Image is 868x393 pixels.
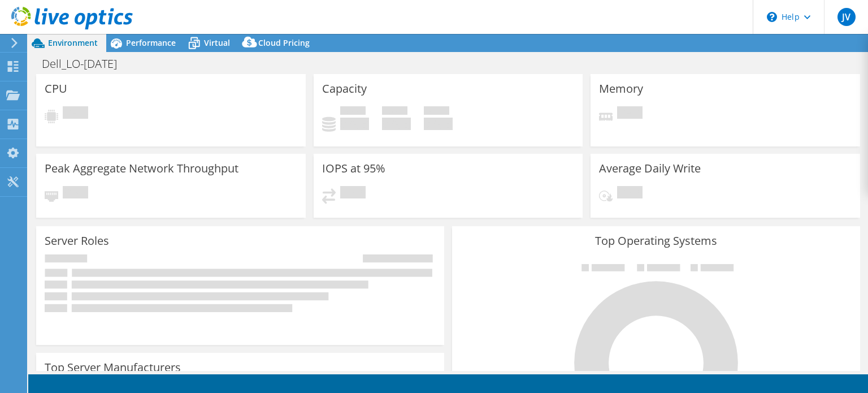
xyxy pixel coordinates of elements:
span: Used [340,106,366,118]
span: Performance [126,37,176,48]
h3: Server Roles [45,235,109,247]
h4: 0 GiB [382,118,411,130]
h4: 0 GiB [340,118,369,130]
span: Pending [340,186,366,201]
h3: Top Operating Systems [461,235,852,247]
span: Total [424,106,449,118]
span: Pending [617,106,643,122]
span: Virtual [204,37,230,48]
h3: Average Daily Write [599,162,701,175]
h3: Capacity [322,83,367,95]
svg: \n [767,12,777,22]
h3: Top Server Manufacturers [45,361,181,374]
span: JV [837,8,856,26]
h3: CPU [45,83,67,95]
h3: Peak Aggregate Network Throughput [45,162,238,175]
h3: IOPS at 95% [322,162,385,175]
span: Pending [617,186,643,201]
h1: Dell_LO-[DATE] [37,58,134,70]
span: Pending [63,106,88,122]
h4: 0 GiB [424,118,453,130]
h3: Memory [599,83,643,95]
span: Pending [63,186,88,201]
span: Environment [48,37,98,48]
span: Free [382,106,407,118]
span: Cloud Pricing [258,37,310,48]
